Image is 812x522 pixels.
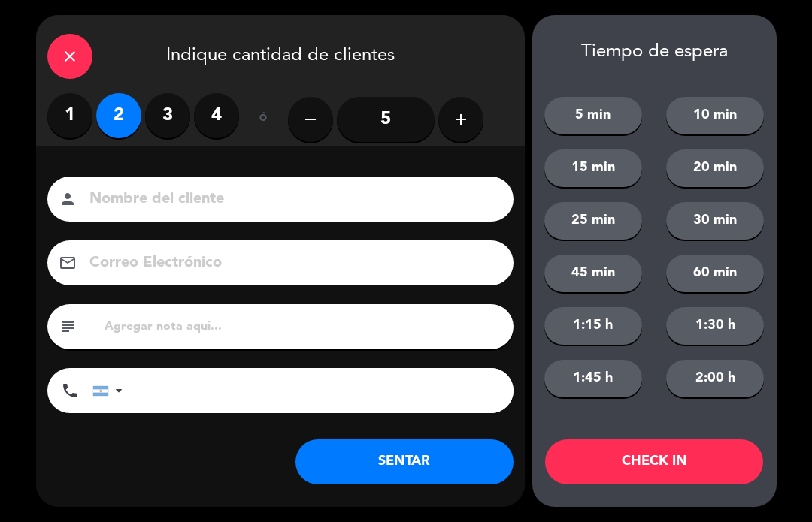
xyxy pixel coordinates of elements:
button: 15 min [544,149,642,187]
i: add [452,110,470,128]
i: subject [59,318,77,336]
button: 20 min [666,149,764,187]
button: 2:00 h [666,360,764,397]
button: 5 min [544,97,642,134]
label: 3 [145,93,190,138]
button: remove [288,97,333,142]
div: Argentina: +54 [93,369,128,412]
button: CHECK IN [545,439,763,484]
div: Tiempo de espera [532,41,777,63]
label: 4 [194,93,239,138]
button: 1:45 h [544,360,642,397]
div: ó [239,93,288,146]
button: 10 min [666,97,764,134]
button: SENTAR [295,439,514,484]
input: Correo Electrónico [88,250,494,276]
label: 2 [96,93,141,138]
button: 1:30 h [666,307,764,345]
div: Indique cantidad de clientes [36,15,525,93]
button: 30 min [666,202,764,240]
i: phone [61,382,79,400]
button: 45 min [544,255,642,292]
i: person [59,190,77,208]
input: Nombre del cliente [88,186,494,213]
input: Agregar nota aquí... [103,316,502,337]
button: 60 min [666,255,764,292]
label: 1 [47,93,92,138]
i: email [59,254,77,272]
button: add [438,97,483,142]
button: 25 min [544,202,642,240]
button: 1:15 h [544,307,642,345]
i: close [61,47,79,65]
i: remove [301,110,320,128]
